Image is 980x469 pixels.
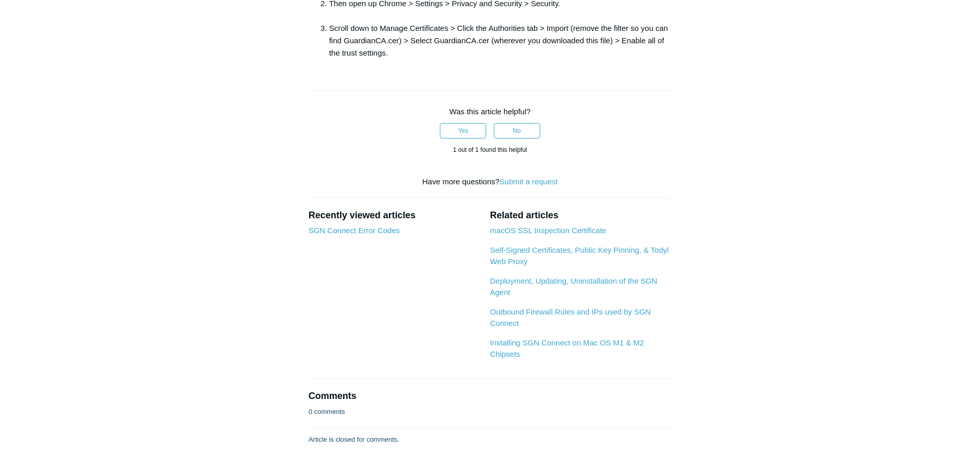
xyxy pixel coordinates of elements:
[309,226,400,235] a: SGN Connect Error Codes
[450,107,531,116] span: Was this article helpful?
[500,177,558,186] a: Submit a request
[490,307,651,328] a: Outbound Firewall Rules and IPs used by SGN Connect
[440,123,486,138] button: This article was helpful
[329,24,668,57] span: Scroll down to Manage Certificates > Click the Authorities tab > Import (remove the filter so you...
[453,146,527,153] span: 1 out of 1 found this helpful
[309,407,345,417] p: 0 comments
[490,209,671,222] h2: Related articles
[490,246,668,266] a: Self-Signed Certificates, Public Key Pinning, & Todyl Web Proxy
[490,226,606,235] a: macOS SSL Inspection Certificate
[309,389,672,403] h2: Comments
[309,176,672,188] div: Have more questions?
[490,338,644,359] a: Installing SGN Connect on Mac OS M1 & M2 Chipsets
[490,276,657,297] a: Deployment, Updating, Uninstallation of the SGN Agent
[309,435,399,445] p: Article is closed for comments.
[494,123,540,138] button: This article was not helpful
[309,209,480,222] h2: Recently viewed articles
